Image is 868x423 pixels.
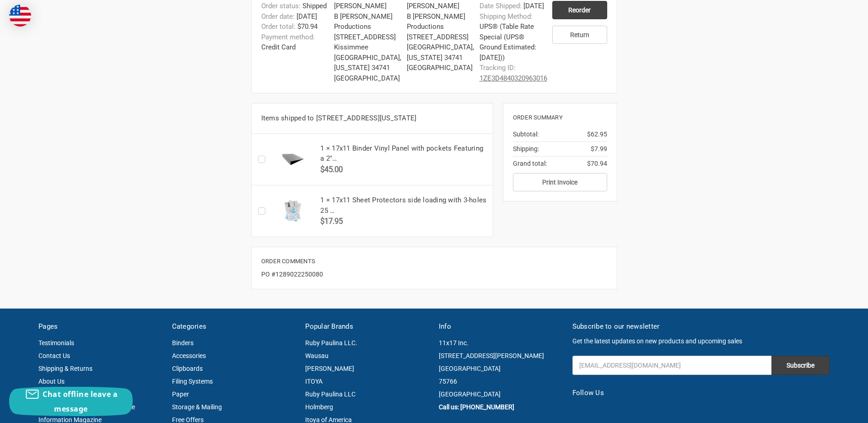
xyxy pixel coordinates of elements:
a: Holmberg [305,403,333,411]
h6: Order Comments [261,257,607,267]
li: B [PERSON_NAME] Productions [334,11,402,32]
a: Shipping & Returns [38,365,92,372]
p: Get the latest updates on new products and upcoming sales [572,336,830,346]
input: Reorder [552,1,607,19]
li: [GEOGRAPHIC_DATA] [407,63,474,73]
li: [STREET_ADDRESS] [334,32,402,43]
dt: Payment method: [261,32,315,43]
li: [PERSON_NAME] [334,1,402,11]
dt: Order date: [261,11,295,22]
h5: Pages [38,321,162,332]
dt: Shipping Method: [480,11,533,22]
h5: Popular Brands [305,321,429,332]
a: Clipboards [172,365,203,372]
span: $70.94 [587,159,607,168]
a: Storage & Mailing [172,403,222,411]
dt: Date Shipped: [480,1,522,11]
address: 11x17 Inc. [STREET_ADDRESS][PERSON_NAME] [GEOGRAPHIC_DATA] 75766 [GEOGRAPHIC_DATA] [439,336,563,401]
span: $7.99 [591,144,607,154]
button: Print Invoice [513,173,607,191]
p: PO #1289022250080 [261,270,607,279]
a: Ruby Paulina LLC. [305,339,357,347]
dt: Order total: [261,22,296,32]
li: [STREET_ADDRESS] [407,32,474,43]
input: Subscribe [771,356,830,375]
a: Accessories [172,352,206,359]
li: [GEOGRAPHIC_DATA] [334,73,402,84]
li: B [PERSON_NAME] Productions [407,11,474,32]
a: Return [552,26,607,44]
dt: Tracking ID: [480,63,516,73]
h5: 1 × 17x11 Sheet Protectors side loading with 3-holes 25 … [320,195,487,216]
li: [GEOGRAPHIC_DATA], [US_STATE] 34741 [407,42,474,63]
a: Call us: [PHONE_NUMBER] [439,403,514,411]
h6: Order Summary [513,113,607,122]
a: Testimonials [38,339,74,347]
a: Contact Us [38,352,70,359]
a: ITOYA [305,378,323,385]
li: [GEOGRAPHIC_DATA], [US_STATE] 34741 [334,53,402,73]
dt: Order status: [261,1,301,11]
dd: [DATE] [261,11,329,22]
a: Filing Systems [172,378,213,385]
a: About Us [38,378,65,385]
a: Paper [172,390,189,398]
span: $62.95 [587,130,607,139]
h5: Items shipped to [STREET_ADDRESS][US_STATE] [261,113,483,124]
span: Grand total: [513,160,547,167]
input: Your email address [572,356,771,375]
span: Subtotal: [513,130,539,138]
h5: Subscribe to our newsletter [572,321,830,332]
a: Ruby Paulina LLC [305,390,356,398]
button: Chat offline leave a message [9,387,133,416]
span: $17.95 [320,217,343,226]
a: Binders [172,339,194,347]
span: Chat offline leave a message [43,389,118,414]
span: $45.00 [320,165,343,174]
h5: 1 × 17x11 Binder Vinyl Panel with pockets Featuring a 2"… [320,143,487,164]
li: Kissimmee [334,42,402,53]
h5: Categories [172,321,296,332]
dd: Credit Card [261,32,329,53]
h5: Info [439,321,563,332]
a: 1ZE3D4840320963016 [480,74,547,82]
img: duty and tax information for United States [9,5,31,27]
a: Wausau [305,352,329,359]
span: Shipping: [513,145,539,152]
img: 17x11 Binder Vinyl Panel with pockets Featuring a 2" Angle-D Ring Black [272,148,313,171]
h5: Follow Us [572,388,830,398]
a: [PERSON_NAME] [305,365,354,372]
img: Ruby Paulina 17x11 Sheet Protectors side loading with 3-holes 25 Sleeves Durable Archival safe Cr... [272,200,313,222]
li: [PERSON_NAME] [407,1,474,11]
dd: UPS® (Table Rate Special (UPS® Ground Estimated: [DATE])) [480,11,547,63]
